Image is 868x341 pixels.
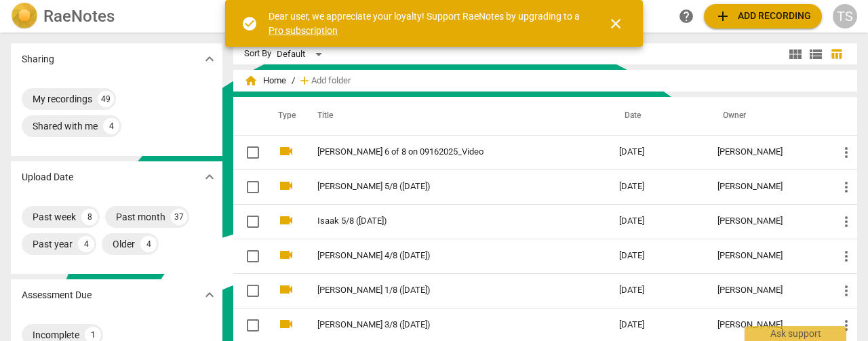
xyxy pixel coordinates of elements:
div: 37 [171,209,187,225]
img: Logo [11,3,38,30]
button: List view [806,44,826,64]
button: Upload [704,4,822,28]
a: Isaak 5/8 ([DATE]) [317,216,570,226]
span: check_circle [241,16,258,32]
div: 4 [140,236,157,252]
div: [PERSON_NAME] [717,320,816,330]
span: help [678,8,694,24]
span: videocam [278,212,294,228]
span: add [715,8,731,24]
td: [DATE] [608,239,707,273]
button: Close [599,7,632,40]
a: LogoRaeNotes [11,3,220,30]
div: 4 [78,236,94,252]
div: Past year [33,237,73,251]
button: Show more [199,49,220,69]
span: Add folder [311,76,351,86]
span: / [292,76,295,86]
span: more_vert [838,144,854,161]
div: Sort By [244,49,271,59]
span: view_module [787,46,804,62]
div: Older [113,237,135,251]
div: [PERSON_NAME] [717,147,816,157]
div: My recordings [33,92,92,106]
span: more_vert [838,317,854,334]
th: Type [267,97,301,135]
button: Tile view [785,44,806,64]
th: Date [608,97,707,135]
th: Title [301,97,608,135]
div: Default [277,43,327,65]
button: Show more [199,167,220,187]
span: more_vert [838,179,854,195]
a: [PERSON_NAME] 3/8 ([DATE]) [317,320,570,330]
td: [DATE] [608,169,707,204]
span: close [608,16,624,32]
div: Shared with me [33,119,98,133]
span: more_vert [838,283,854,299]
div: 49 [98,91,114,107]
span: videocam [278,281,294,298]
div: 8 [81,209,98,225]
span: expand_more [201,51,218,67]
td: [DATE] [608,135,707,169]
span: Add recording [715,8,811,24]
a: Help [674,4,698,28]
button: TS [833,4,857,28]
a: [PERSON_NAME] 4/8 ([DATE]) [317,251,570,261]
p: Upload Date [22,170,73,184]
div: Past month [116,210,165,224]
div: [PERSON_NAME] [717,182,816,192]
span: Home [244,74,286,87]
span: table_chart [830,47,843,60]
span: videocam [278,178,294,194]
td: [DATE] [608,204,707,239]
span: videocam [278,316,294,332]
span: home [244,74,258,87]
div: Ask support [745,326,846,341]
div: Dear user, we appreciate your loyalty! Support RaeNotes by upgrading to a [269,9,583,37]
p: Sharing [22,52,54,66]
div: 4 [103,118,119,134]
a: [PERSON_NAME] 5/8 ([DATE]) [317,182,570,192]
a: Pro subscription [269,25,338,36]
span: expand_more [201,169,218,185]
span: more_vert [838,248,854,264]
span: more_vert [838,214,854,230]
span: expand_more [201,287,218,303]
button: Show more [199,285,220,305]
td: [DATE] [608,273,707,308]
div: [PERSON_NAME] [717,285,816,296]
span: videocam [278,247,294,263]
div: [PERSON_NAME] [717,216,816,226]
a: [PERSON_NAME] 6 of 8 on 09162025_Video [317,147,570,157]
span: add [298,74,311,87]
th: Owner [707,97,827,135]
span: view_list [808,46,824,62]
div: [PERSON_NAME] [717,251,816,261]
p: Assessment Due [22,288,92,302]
span: videocam [278,143,294,159]
button: Table view [826,44,846,64]
a: [PERSON_NAME] 1/8 ([DATE]) [317,285,570,296]
div: Past week [33,210,76,224]
h2: RaeNotes [43,7,115,26]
